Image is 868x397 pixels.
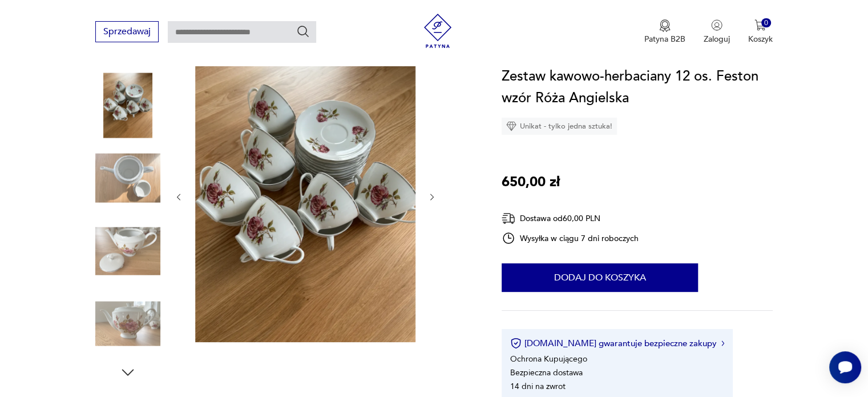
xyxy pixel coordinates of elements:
img: Zdjęcie produktu Zestaw kawowo-herbaciany 12 os. Feston wzór Róża Angielska [95,73,160,138]
div: Unikat - tylko jedna sztuka! [502,118,617,135]
li: Bezpieczna dostawa [510,367,583,378]
img: Ikona medalu [659,19,671,32]
button: Dodaj do koszyka [502,263,698,292]
img: Zdjęcie produktu Zestaw kawowo-herbaciany 12 os. Feston wzór Róża Angielska [95,218,160,283]
div: Wysyłka w ciągu 7 dni roboczych [502,231,639,245]
button: Szukaj [296,25,310,38]
button: Zaloguj [704,19,730,45]
h1: Zestaw kawowo-herbaciany 12 os. Feston wzór Róża Angielska [502,66,773,109]
p: 650,00 zł [502,171,560,193]
li: Ochrona Kupującego [510,354,587,364]
img: Ikona koszyka [754,19,766,31]
div: 0 [761,18,771,28]
a: Sprzedawaj [95,29,159,37]
a: Ikona medaluPatyna B2B [644,19,685,45]
img: Patyna - sklep z meblami i dekoracjami vintage [421,14,455,48]
button: Sprzedawaj [95,21,159,42]
div: Dostawa od 60,00 PLN [502,211,639,226]
button: Patyna B2B [644,19,685,45]
img: Zdjęcie produktu Zestaw kawowo-herbaciany 12 os. Feston wzór Róża Angielska [95,146,160,211]
button: 0Koszyk [748,19,773,45]
p: Patyna B2B [644,34,685,45]
p: Koszyk [748,34,773,45]
img: Ikona certyfikatu [510,338,522,349]
img: Ikona dostawy [502,211,515,226]
iframe: Smartsupp widget button [829,351,861,383]
img: Ikonka użytkownika [711,19,722,31]
button: [DOMAIN_NAME] gwarantuje bezpieczne zakupy [510,338,724,349]
img: Zdjęcie produktu Zestaw kawowo-herbaciany 12 os. Feston wzór Róża Angielska [195,50,415,342]
img: Ikona strzałki w prawo [721,340,725,346]
li: 14 dni na zwrot [510,381,566,392]
img: Zdjęcie produktu Zestaw kawowo-herbaciany 12 os. Feston wzór Róża Angielska [95,291,160,356]
p: Zaloguj [704,34,730,45]
img: Ikona diamentu [506,121,516,131]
